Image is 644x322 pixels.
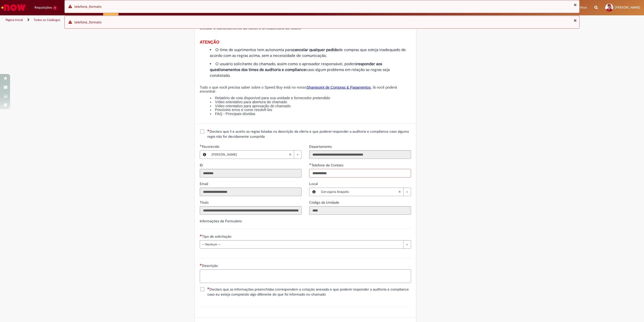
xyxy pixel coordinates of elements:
label: Somente leitura - Título [200,200,210,205]
input: Email [200,188,302,196]
label: Somente leitura - Email [200,181,209,186]
input: ID [200,169,302,177]
strong: cancelar qualquer pedido [293,47,338,52]
span: Somente leitura - ID [200,163,204,167]
span: -- Nenhum -- [202,240,401,248]
button: Fechar Notificação [574,3,577,7]
abbr: Limpar campo Favorecido [286,151,294,159]
label: Somente leitura - ID [200,163,204,168]
span: Tipo de solicitação [202,234,232,239]
span: 1 [53,6,57,10]
p: Tudo o que você precisa saber sobre o Speed Buy está no nosso , lá você poderá encontrar: [200,86,411,93]
li: Vídeo orientativo para abertura do chamado [210,100,411,104]
a: Cervejaria AnápolisLimpar campo Local [318,188,411,196]
a: [PERSON_NAME]Limpar campo Favorecido [209,151,301,159]
span: Declaro que li e aceito as regras listadas na descrição da oferta e que poderei responder a audit... [207,129,411,139]
input: Telefone de Contato [309,169,411,177]
span: Requisições [34,5,52,10]
a: Sharepoint de Compras & Pagamentos [307,85,371,89]
a: Página inicial [6,18,23,22]
button: Fechar Notificação [574,18,577,22]
span: telefone_formato [74,20,101,24]
li: Vídeo orientativo para aprovação do chamado [210,104,411,108]
span: ATENÇÃO [200,40,219,44]
span: Necessários [200,264,202,266]
li: Possíveis erros e como resolvê-los [210,108,411,112]
span: telefone_formato [74,4,101,9]
span: Necessários [207,129,210,131]
input: Código da Unidade [309,206,411,215]
span: Declaro que as informações preenchidas correspondem a cotação anexada e que poderei responder a a... [207,287,411,297]
span: Local [309,182,319,186]
abbr: Limpar campo Local [396,188,403,196]
textarea: Descrição [200,269,411,283]
img: ServiceNow [1,3,26,13]
span: Telefone de Contato [311,163,344,167]
a: Todos os Catálogos [34,18,60,22]
span: Somente leitura - Email [200,182,209,186]
strong: responder aos questionamentos dos times de auditoria e compliance [210,61,382,72]
button: Favorecido, Visualizar este registro Bruno Roberto Alves Borges [200,151,209,159]
span: [PERSON_NAME] [615,5,640,10]
span: Descrição [202,263,219,268]
span: Necessários [200,234,202,236]
li: O usuário solicitante do chamado, assim como o aprovador responsável, poderá caso algum problema ... [210,61,411,79]
label: Somente leitura - Departamento [309,144,333,149]
li: FAQ - Principais dúvidas [210,112,411,116]
span: Necessários [207,287,210,289]
span: Cervejaria Anápolis [321,188,398,196]
label: Somente leitura - Código da Unidade [309,200,340,205]
button: Local, Visualizar este registro Cervejaria Anápolis [309,188,318,196]
input: Título [200,206,302,215]
span: Necessários - Favorecido [202,144,220,149]
span: [PERSON_NAME] [212,151,289,159]
span: Obrigatório Preenchido [200,145,202,147]
span: Obrigatório Preenchido [309,163,311,165]
input: Departamento [309,150,411,159]
ul: Trilhas de página [4,15,426,25]
li: O time de suprimentos tem autonomia para de compras que esteja inadequado de acordo com as regras... [210,47,411,59]
li: Relatório de cota disponível para sua unidade e fornecedor pretendido [210,96,411,100]
label: Informações de Formulário [200,219,242,223]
